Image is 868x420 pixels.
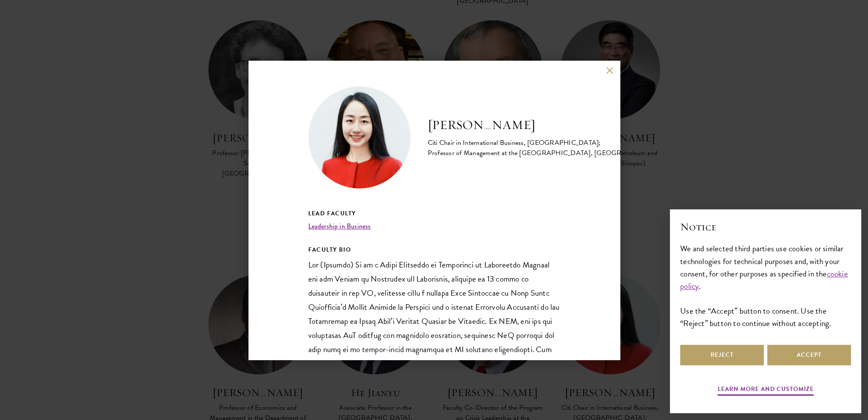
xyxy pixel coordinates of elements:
[680,345,764,365] button: Reject
[428,117,666,134] h2: [PERSON_NAME]
[308,86,411,189] img: Jasmine Hu
[718,384,814,397] button: Learn more and customize
[308,208,560,219] h5: Lead Faculty
[680,242,851,329] div: We and selected third parties use cookies or similar technologies for technical purposes and, wit...
[308,244,560,255] h5: FACULTY BIO
[308,221,371,231] a: Leadership in Business
[680,267,848,292] a: cookie policy
[767,345,851,365] button: Accept
[428,138,666,158] div: Citi Chair in International Business, [GEOGRAPHIC_DATA]; Professor of Management at the [GEOGRAPH...
[680,220,851,234] h2: Notice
